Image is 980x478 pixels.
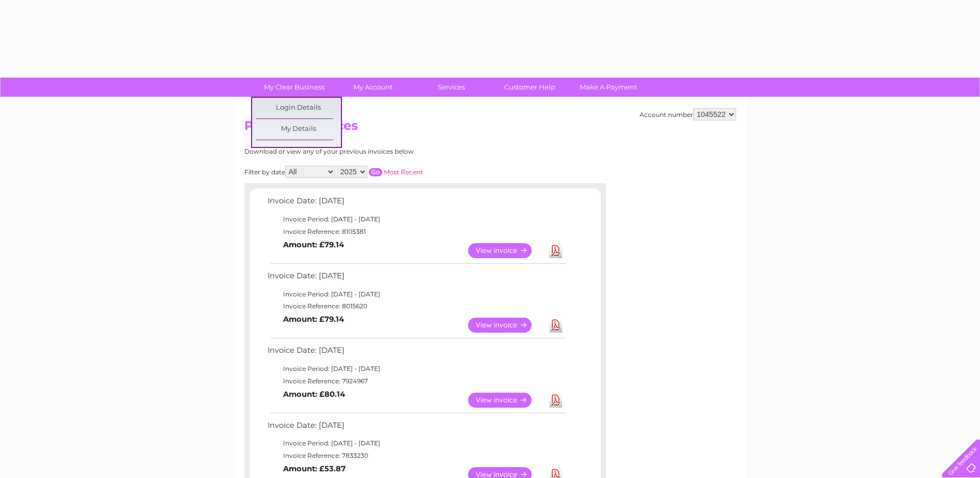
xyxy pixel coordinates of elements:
[265,226,567,238] td: Invoice Reference: 8105381
[549,393,562,408] a: Download
[549,318,562,333] a: Download
[256,98,341,118] a: Login Details
[252,78,337,97] a: My Clear Business
[384,168,423,176] a: Most Recent
[265,213,567,226] td: Invoice Period: [DATE] - [DATE]
[244,148,516,155] div: Download or view any of your previous invoices below.
[244,118,736,138] h2: Previous Invoices
[468,243,544,258] a: View
[265,288,567,301] td: Invoice Period: [DATE] - [DATE]
[468,393,544,408] a: View
[256,140,341,161] a: My Preferences
[265,343,567,363] td: Invoice Date: [DATE]
[640,108,736,121] div: Account number
[487,78,572,97] a: Customer Help
[283,464,346,473] b: Amount: £53.87
[549,243,562,258] a: Download
[256,119,341,140] a: My Details
[265,194,567,213] td: Invoice Date: [DATE]
[283,240,344,249] b: Amount: £79.14
[468,318,544,333] a: View
[409,78,494,97] a: Services
[283,390,345,399] b: Amount: £80.14
[244,166,516,178] div: Filter by date
[330,78,415,97] a: My Account
[265,419,567,438] td: Invoice Date: [DATE]
[265,363,567,375] td: Invoice Period: [DATE] - [DATE]
[265,375,567,387] td: Invoice Reference: 7924967
[265,269,567,288] td: Invoice Date: [DATE]
[265,300,567,312] td: Invoice Reference: 8015620
[265,437,567,450] td: Invoice Period: [DATE] - [DATE]
[283,315,344,324] b: Amount: £79.14
[566,78,651,97] a: Make A Payment
[265,450,567,462] td: Invoice Reference: 7833230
